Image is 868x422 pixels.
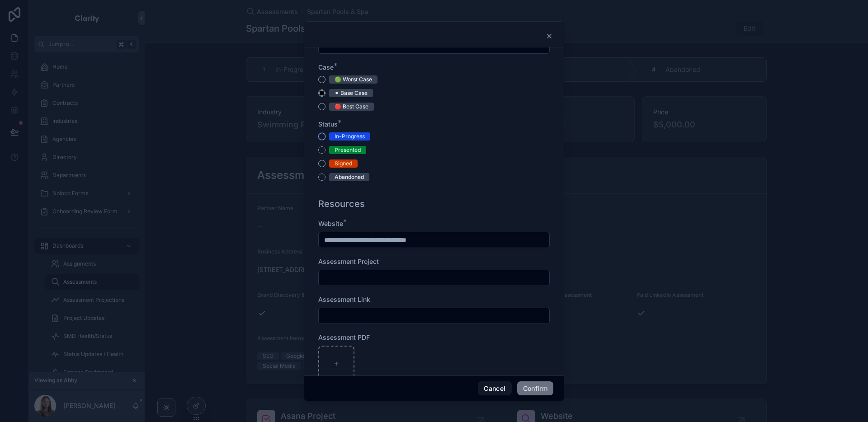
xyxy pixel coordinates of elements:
[318,197,365,210] h1: Resources
[318,295,370,303] span: Assessment Link
[478,381,511,396] button: Cancel
[335,173,364,181] div: Abandoned
[335,132,365,141] div: In-Progress
[335,75,372,84] div: 🟢 Worst Case
[517,381,553,396] button: Confirm
[318,258,379,265] span: Assessment Project
[335,159,352,168] div: Signed
[318,220,343,227] span: Website
[318,63,334,71] span: Case
[335,89,368,97] div: ⚫ Base Case
[318,333,370,341] span: Assessment PDF
[318,120,338,128] span: Status
[335,146,361,154] div: Presented
[335,103,368,111] div: 🔴 Best Case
